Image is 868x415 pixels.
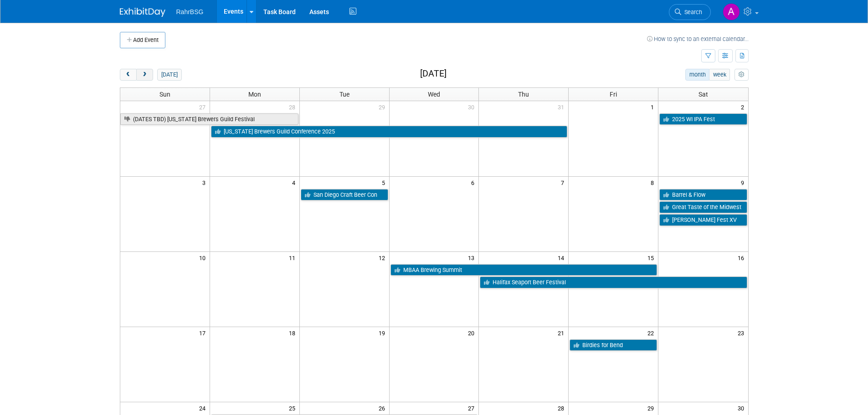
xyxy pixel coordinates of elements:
[248,91,261,98] span: Mon
[557,252,568,263] span: 14
[739,72,745,78] i: Personalize Calendar
[157,69,181,81] button: [DATE]
[381,177,389,188] span: 5
[518,91,529,98] span: Thu
[288,402,299,414] span: 25
[659,201,747,213] a: Great Taste of the Midwest
[610,91,617,98] span: Fri
[740,101,748,113] span: 2
[291,177,299,188] span: 4
[470,177,478,188] span: 6
[176,8,204,15] span: RahrBSG
[685,69,709,81] button: month
[211,126,567,138] a: [US_STATE] Brewers Guild Conference 2025
[723,3,740,20] img: Ashley Grotewold
[120,69,137,81] button: prev
[198,101,210,113] span: 27
[659,214,747,226] a: [PERSON_NAME] Fest XV
[647,252,658,263] span: 15
[557,101,568,113] span: 31
[737,252,748,263] span: 16
[390,264,657,276] a: MBAA Brewing Summit
[467,252,478,263] span: 13
[737,402,748,414] span: 30
[288,101,299,113] span: 28
[288,327,299,338] span: 18
[650,101,658,113] span: 1
[201,177,210,188] span: 3
[669,4,711,20] a: Search
[709,69,730,81] button: week
[198,327,210,338] span: 17
[198,402,210,414] span: 24
[740,177,748,188] span: 9
[557,402,568,414] span: 28
[467,101,478,113] span: 30
[570,339,657,351] a: Birdies for Bend
[467,402,478,414] span: 27
[647,327,658,338] span: 22
[420,69,447,79] h2: [DATE]
[737,327,748,338] span: 23
[659,189,747,201] a: Barrel & Flow
[120,113,298,125] a: (DATES TBD) [US_STATE] Brewers Guild Festival
[650,177,658,188] span: 8
[159,91,170,98] span: Sun
[288,252,299,263] span: 11
[647,402,658,414] span: 29
[301,189,388,201] a: San Diego Craft Beer Con
[699,91,708,98] span: Sat
[378,402,389,414] span: 26
[681,9,702,15] span: Search
[557,327,568,338] span: 21
[647,36,749,42] a: How to sync to an external calendar...
[659,113,747,125] a: 2025 WI IPA Fest
[378,327,389,338] span: 19
[560,177,568,188] span: 7
[378,101,389,113] span: 29
[378,252,389,263] span: 12
[136,69,153,81] button: next
[120,32,165,48] button: Add Event
[339,91,349,98] span: Tue
[467,327,478,338] span: 20
[480,277,747,288] a: Halifax Seaport Beer Festival
[428,91,440,98] span: Wed
[120,8,165,17] img: ExhibitDay
[734,69,748,81] button: myCustomButton
[198,252,210,263] span: 10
